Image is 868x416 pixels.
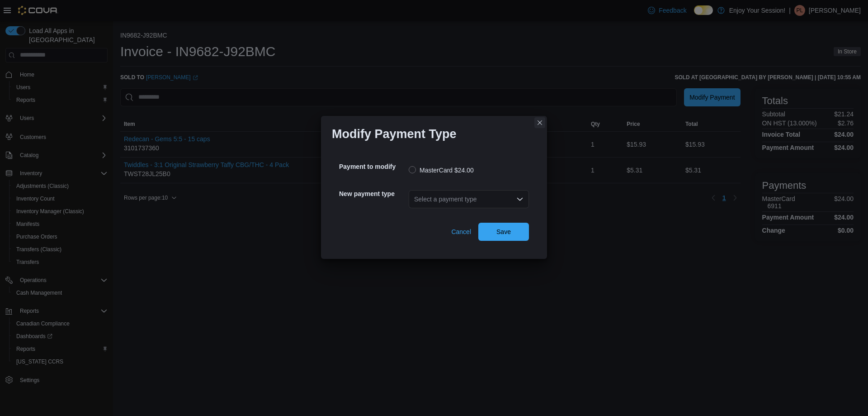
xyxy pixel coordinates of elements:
[516,196,524,203] button: Open list of options
[478,223,529,241] button: Save
[448,223,475,241] button: Cancel
[496,227,511,236] span: Save
[332,127,457,141] h1: Modify Payment Type
[534,117,545,128] button: Closes this modal window
[414,194,415,205] input: Accessible screen reader label
[451,227,471,236] span: Cancel
[409,165,474,176] label: MasterCard $24.00
[339,158,407,176] h5: Payment to modify
[339,185,407,203] h5: New payment type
